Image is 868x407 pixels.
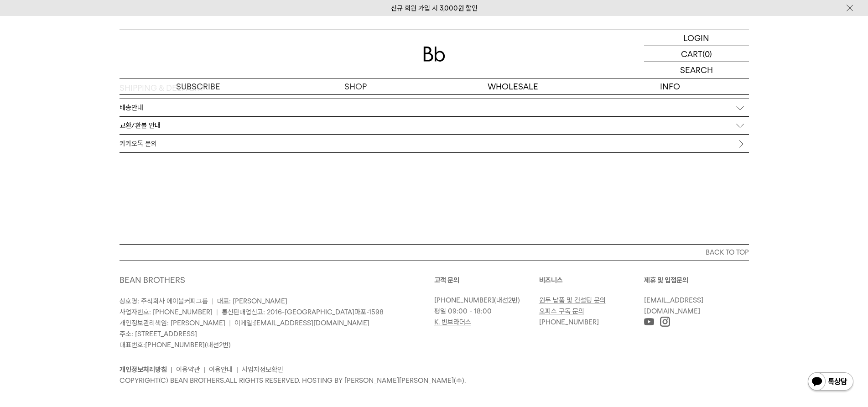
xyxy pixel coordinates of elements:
[120,341,231,349] span: 대표번호: (내선2번)
[434,78,592,94] p: WHOLESALE
[423,47,445,62] img: 로고
[683,30,709,46] p: LOGIN
[434,318,471,326] a: K. 빈브라더스
[209,365,233,374] a: 이용안내
[539,275,644,286] p: 비즈니스
[222,308,384,316] span: 통신판매업신고: 2016-[GEOGRAPHIC_DATA]마포-1598
[236,364,238,375] li: |
[242,365,283,374] a: 사업자정보확인
[644,46,749,62] a: CART (0)
[120,365,167,374] a: 개인정보처리방침
[391,4,478,12] a: 신규 회원 가입 시 3,000원 할인
[702,46,712,62] p: (0)
[434,295,535,306] p: (내선2번)
[807,371,854,393] img: 카카오톡 채널 1:1 채팅 버튼
[277,78,434,94] a: SHOP
[120,375,749,386] p: COPYRIGHT(C) BEAN BROTHERS. ALL RIGHTS RESERVED. HOSTING BY [PERSON_NAME][PERSON_NAME](주).
[212,297,213,305] span: |
[539,307,584,315] a: 오피스 구독 문의
[254,319,369,327] a: [EMAIL_ADDRESS][DOMAIN_NAME]
[120,78,277,94] a: SUBSCRIBE
[203,364,205,375] li: |
[120,275,185,285] a: BEAN BROTHERS
[681,46,702,62] p: CART
[539,318,599,326] a: [PHONE_NUMBER]
[539,296,606,304] a: 원두 납품 및 컨설팅 문의
[120,330,197,338] span: 주소: [STREET_ADDRESS]
[644,296,703,315] a: [EMAIL_ADDRESS][DOMAIN_NAME]
[120,319,225,327] span: 개인정보관리책임: [PERSON_NAME]
[120,308,213,316] span: 사업자번호: [PHONE_NUMBER]
[644,30,749,46] a: LOGIN
[120,297,208,305] span: 상호명: 주식회사 에이블커피그룹
[120,135,749,152] a: 카카오톡 문의
[171,364,172,375] li: |
[434,296,494,304] a: [PHONE_NUMBER]
[217,297,287,305] span: 대표: [PERSON_NAME]
[216,308,218,316] span: |
[176,365,200,374] a: 이용약관
[229,319,231,327] span: |
[145,341,205,349] a: [PHONE_NUMBER]
[234,319,369,327] span: 이메일:
[120,140,157,148] span: 카카오톡 문의
[434,275,539,286] p: 고객 문의
[644,275,749,286] p: 제휴 및 입점문의
[120,244,749,261] button: BACK TO TOP
[592,78,749,94] p: INFO
[120,104,143,112] p: 배송안내
[680,62,713,78] p: SEARCH
[434,306,535,317] p: 평일 09:00 - 18:00
[120,121,161,130] p: 교환/환불 안내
